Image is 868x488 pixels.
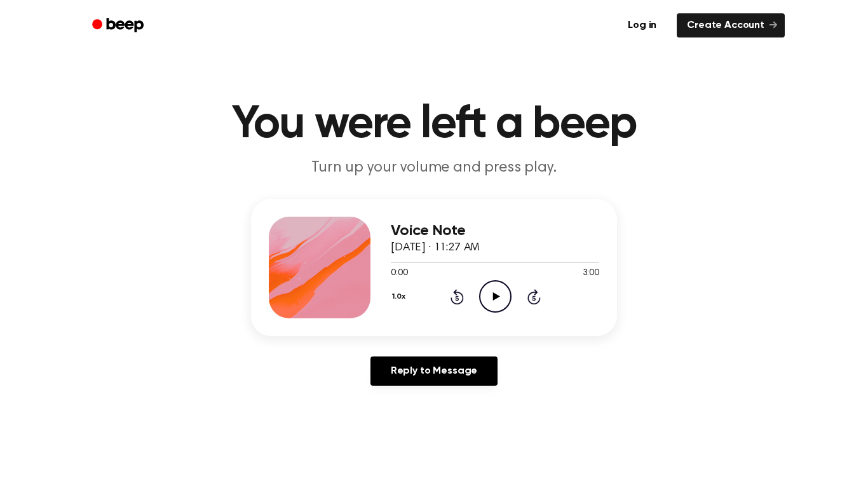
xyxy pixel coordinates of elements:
[391,242,480,254] span: [DATE] · 11:27 AM
[615,11,669,40] a: Log in
[391,286,410,308] button: 1.0x
[190,158,678,179] p: Turn up your volume and press play.
[370,356,498,386] a: Reply to Message
[583,267,599,280] span: 3:00
[391,222,599,240] h3: Voice Note
[109,102,759,147] h1: You were left a beep
[83,13,155,38] a: Beep
[391,267,407,280] span: 0:00
[677,13,785,37] a: Create Account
